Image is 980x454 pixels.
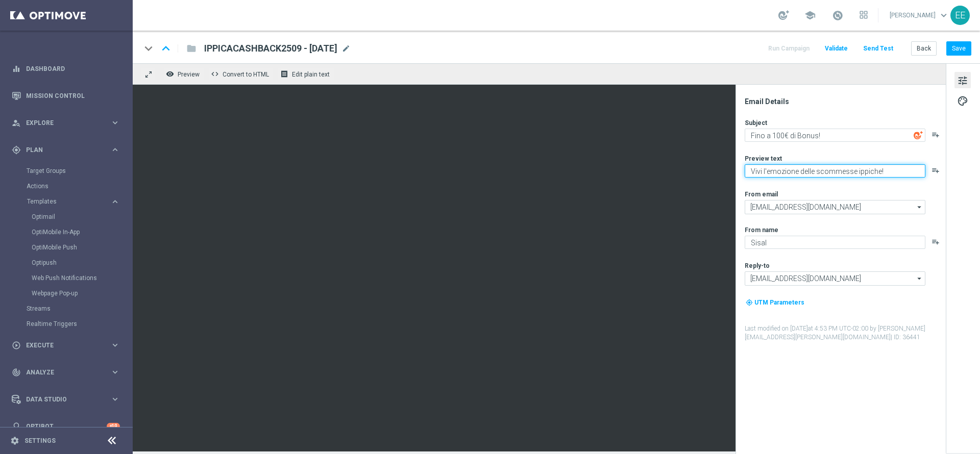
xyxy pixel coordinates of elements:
[32,213,106,221] a: Optimail
[26,342,110,348] span: Execute
[211,70,219,78] span: code
[745,297,805,308] button: my_location UTM Parameters
[12,145,21,155] i: gps_fixed
[341,44,351,53] span: mode_edit
[745,200,925,214] input: Select
[950,6,970,25] div: EE
[745,324,945,342] label: Last modified on [DATE] at 4:53 PM UTC-02:00 by [PERSON_NAME][EMAIL_ADDRESS][PERSON_NAME][DOMAIN_...
[223,71,269,78] span: Convert to HTML
[110,394,120,404] i: keyboard_arrow_right
[278,67,334,81] button: receipt Edit plain text
[946,41,971,56] button: Save
[932,166,940,174] button: playlist_add
[27,179,132,194] div: Actions
[12,395,110,404] div: Data Studio
[957,94,968,108] span: palette
[11,92,120,100] div: Mission Control
[915,272,925,285] i: arrow_drop_down
[32,240,132,255] div: OptiMobile Push
[32,270,132,286] div: Web Push Notifications
[954,72,971,88] button: tune
[110,145,120,155] i: keyboard_arrow_right
[914,131,923,140] img: optiGenie.svg
[12,368,21,377] i: track_changes
[745,97,945,106] div: Email Details
[12,82,120,109] div: Mission Control
[32,243,106,251] a: OptiMobile Push
[12,422,21,431] i: lightbulb
[12,118,21,128] i: person_search
[754,299,804,306] span: UTM Parameters
[11,341,120,349] div: play_circle_outline Execute keyboard_arrow_right
[11,368,120,376] button: track_changes Analyze keyboard_arrow_right
[12,118,110,128] div: Explore
[32,274,106,282] a: Web Push Notifications
[27,163,132,179] div: Target Groups
[32,289,106,297] a: Webpage Pop-up
[804,10,816,21] span: school
[27,320,106,328] a: Realtime Triggers
[12,413,120,440] div: Optibot
[745,190,778,198] label: From email
[891,334,920,341] span: | ID: 36441
[12,145,110,155] div: Plan
[32,286,132,301] div: Webpage Pop-up
[158,41,174,56] i: keyboard_arrow_up
[280,70,288,78] i: receipt
[957,74,968,87] span: tune
[24,438,56,444] a: Settings
[110,340,120,350] i: keyboard_arrow_right
[938,10,949,21] span: keyboard_arrow_down
[107,423,120,430] div: +10
[27,182,106,190] a: Actions
[32,209,132,224] div: Optimail
[11,395,120,403] button: Data Studio keyboard_arrow_right
[292,71,330,78] span: Edit plain text
[745,226,778,234] label: From name
[26,413,107,440] a: Optibot
[915,200,925,214] i: arrow_drop_down
[932,238,940,246] button: playlist_add
[12,341,110,350] div: Execute
[27,305,106,313] a: Streams
[10,436,19,445] i: settings
[911,41,937,56] button: Back
[954,92,971,109] button: palette
[27,198,100,205] span: Templates
[26,396,110,402] span: Data Studio
[11,422,120,431] div: lightbulb Optibot +10
[204,42,337,55] span: IPPICACASHBACK2509 - 25.09.2025
[27,194,132,301] div: Templates
[27,316,132,332] div: Realtime Triggers
[745,155,782,163] label: Preview text
[27,198,110,205] div: Templates
[26,120,110,126] span: Explore
[12,55,120,82] div: Dashboard
[12,64,21,73] i: equalizer
[32,255,132,270] div: Optipush
[26,369,110,375] span: Analyze
[26,147,110,153] span: Plan
[11,65,120,73] button: equalizer Dashboard
[26,82,120,109] a: Mission Control
[178,71,200,78] span: Preview
[823,42,849,56] button: Validate
[862,42,895,56] button: Send Test
[11,146,120,154] button: gps_fixed Plan keyboard_arrow_right
[746,299,753,306] i: my_location
[745,119,767,127] label: Subject
[27,167,106,175] a: Target Groups
[166,70,174,78] i: remove_red_eye
[932,131,940,139] button: playlist_add
[11,119,120,127] div: person_search Explore keyboard_arrow_right
[27,197,120,206] button: Templates keyboard_arrow_right
[32,259,106,267] a: Optipush
[27,301,132,316] div: Streams
[745,271,925,286] input: Select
